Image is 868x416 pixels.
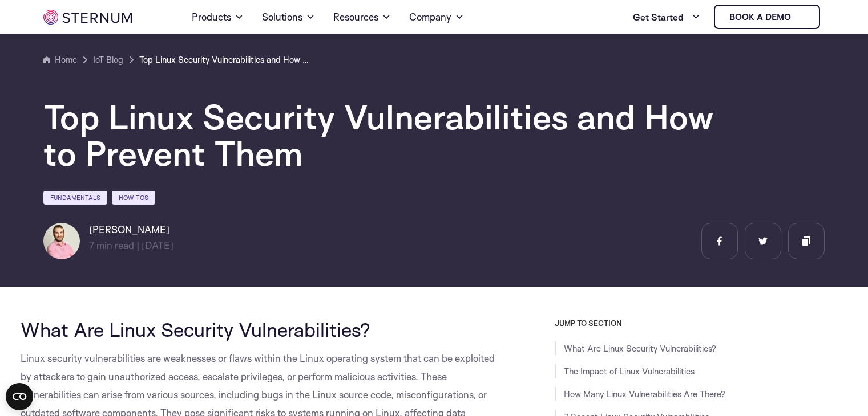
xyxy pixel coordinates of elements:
[43,191,107,205] a: Fundamentals
[21,317,370,341] span: What Are Linux Security Vulnerabilities?
[555,319,848,328] h3: JUMP TO SECTION
[333,1,391,33] a: Resources
[192,1,244,33] a: Products
[89,239,139,251] span: min read |
[89,223,173,236] h6: [PERSON_NAME]
[262,1,315,33] a: Solutions
[139,53,310,67] a: Top Linux Security Vulnerabilities and How to Prevent Them
[633,6,700,28] a: Get Started
[564,343,716,354] a: What Are Linux Security Vulnerabilities?
[43,53,77,67] a: Home
[43,99,728,172] h1: Top Linux Security Vulnerabilities and How to Prevent Them
[142,239,173,251] span: [DATE]
[93,53,123,67] a: IoT Blog
[89,239,94,251] span: 7
[564,389,725,399] a: How Many Linux Vulnerabilities Are There?
[43,10,132,25] img: sternum iot
[409,1,464,33] a: Company
[564,366,695,377] a: The Impact of Linux Vulnerabilities
[112,191,155,205] a: How Tos
[43,223,80,259] img: Lian Granot
[796,13,805,22] img: sternum iot
[6,383,33,410] button: Open CMP widget
[714,5,820,29] a: Book a demo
